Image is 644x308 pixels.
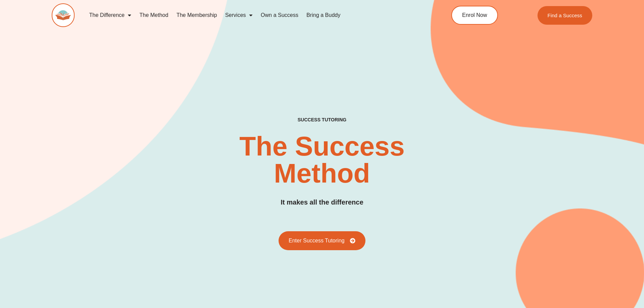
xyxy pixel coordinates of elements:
a: Own a Success [257,7,302,23]
nav: Menu [85,7,421,23]
h4: SUCCESS TUTORING​ [242,117,402,123]
a: The Difference [85,7,136,23]
a: The Method [135,7,172,23]
a: The Membership [172,7,221,23]
span: Find a Success [548,13,582,18]
a: Enter Success Tutoring [279,231,365,250]
h2: The Success Method [200,133,445,187]
span: Enter Success Tutoring [289,238,344,243]
a: Find a Success [538,6,593,25]
h3: It makes all the difference [281,197,363,208]
span: Enrol Now [462,13,487,18]
a: Enrol Now [451,6,498,25]
a: Services [221,7,257,23]
a: Bring a Buddy [302,7,344,23]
